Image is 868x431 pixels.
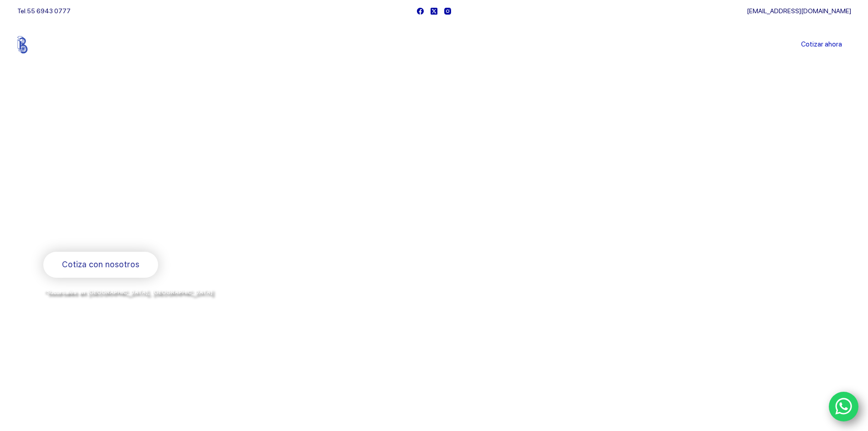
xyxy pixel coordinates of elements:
[43,289,213,296] span: *Sucursales en [GEOGRAPHIC_DATA], [GEOGRAPHIC_DATA]
[43,156,372,218] span: Somos los doctores de la industria
[17,36,74,53] img: Balerytodo
[43,228,223,239] span: Rodamientos y refacciones industriales
[417,8,424,15] a: Facebook
[43,252,158,278] a: Cotiza con nosotros
[43,136,160,147] span: Bienvenido a Balerytodo®
[747,7,851,15] a: [EMAIL_ADDRESS][DOMAIN_NAME]
[27,7,71,15] a: 55 6943 0777
[62,258,139,271] span: Cotiza con nosotros
[43,299,264,306] span: y envíos a todo [GEOGRAPHIC_DATA] por la paquetería de su preferencia
[444,8,451,15] a: Instagram
[792,36,851,54] a: Cotizar ahora
[829,392,859,422] a: WhatsApp
[17,7,71,15] span: Tel.
[431,8,437,15] a: X (Twitter)
[327,22,541,68] nav: Menu Principal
